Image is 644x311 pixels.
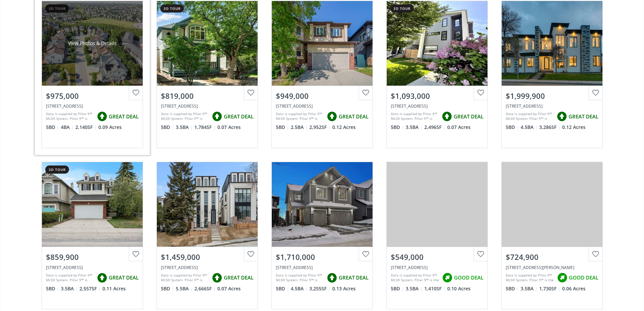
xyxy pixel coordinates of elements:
[506,285,519,292] span: 5 BD
[440,271,454,285] img: rating icon
[98,124,122,131] span: 0.09 Acres
[217,285,241,292] span: 0.07 Acres
[176,285,193,292] span: 5.5 BA
[424,124,446,131] span: 2,496 SF
[291,285,308,292] span: 4.5 BA
[46,103,139,109] div: 8 Aspen Hills Court SW, Calgary, AB T3H0C5
[210,271,224,285] img: rating icon
[210,110,224,123] img: rating icon
[224,274,254,281] span: GREAT DEAL
[161,285,174,292] span: 5 BD
[102,285,126,292] span: 0.11 Acres
[46,91,139,101] div: $975,000
[276,91,368,101] div: $949,000
[391,91,483,101] div: $1,093,000
[309,124,331,131] span: 2,952 SF
[75,124,97,131] span: 2,140 SF
[309,285,331,292] span: 3,255 SF
[161,111,209,121] div: Data is supplied by Pillar 9™ MLS® System. Pillar 9™ is the owner of the copyright in its MLS® Sy...
[521,285,538,292] span: 3.5 BA
[276,285,289,292] span: 5 BD
[79,285,101,292] span: 2,557 SF
[539,285,560,292] span: 1,730 SF
[440,110,454,123] img: rating icon
[339,113,368,120] span: GREAT DEAL
[194,285,216,292] span: 2,666 SF
[506,124,519,131] span: 5 BD
[391,265,483,270] div: 637 Riverbend Drive SE, Calgary, AB T2C 3Y2
[339,274,368,281] span: GREAT DEAL
[391,111,438,121] div: Data is supplied by Pillar 9™ MLS® System. Pillar 9™ is the owner of the copyright in its MLS® Sy...
[325,271,339,285] img: rating icon
[569,113,598,120] span: GREAT DEAL
[454,113,483,120] span: GREAT DEAL
[291,124,308,131] span: 2.5 BA
[276,252,368,262] div: $1,710,000
[176,124,193,131] span: 3.5 BA
[325,110,339,123] img: rating icon
[161,273,209,283] div: Data is supplied by Pillar 9™ MLS® System. Pillar 9™ is the owner of the copyright in its MLS® Sy...
[332,285,356,292] span: 0.13 Acres
[506,265,598,270] div: 672 Livingston Way NE, Calgary, AB T3P1N8
[562,124,586,131] span: 0.12 Acres
[391,285,404,292] span: 5 BD
[276,124,289,131] span: 5 BD
[447,124,471,131] span: 0.07 Acres
[391,273,439,283] div: Data is supplied by Pillar 9™ MLS® System. Pillar 9™ is the owner of the copyright in its MLS® Sy...
[95,110,109,123] img: rating icon
[391,103,483,109] div: 139 31 Avenue NE, Calgary, AB T2E 2E8
[46,285,59,292] span: 5 BD
[161,265,254,270] div: 2204 29 Avenue SW, Calgary, AB T2T 1N7
[46,252,139,262] div: $859,900
[95,271,109,285] img: rating icon
[161,124,174,131] span: 5 BD
[276,111,324,121] div: Data is supplied by Pillar 9™ MLS® System. Pillar 9™ is the owner of the copyright in its MLS® Sy...
[109,274,139,281] span: GREAT DEAL
[217,124,241,131] span: 0.07 Acres
[194,124,216,131] span: 1,784 SF
[332,124,356,131] span: 0.12 Acres
[46,111,94,121] div: Data is supplied by Pillar 9™ MLS® System. Pillar 9™ is the owner of the copyright in its MLS® Sy...
[391,252,483,262] div: $549,000
[46,265,139,270] div: 596 Cougar Ridge Drive SW, Calgary, AB T3H5A4
[506,252,598,262] div: $724,900
[555,110,569,123] img: rating icon
[506,91,598,101] div: $1,999,900
[569,274,598,281] span: GOOD DEAL
[161,252,254,262] div: $1,459,000
[454,274,483,281] span: GOOD DEAL
[68,40,117,47] div: View Photos & Details
[224,113,254,120] span: GREAT DEAL
[276,103,368,109] div: 31 Signal Hill Way SW, Calgary, AB T3H 2M1
[61,124,74,131] span: 4 BA
[521,124,538,131] span: 4.5 BA
[109,113,139,120] span: GREAT DEAL
[276,273,324,283] div: Data is supplied by Pillar 9™ MLS® System. Pillar 9™ is the owner of the copyright in its MLS® Sy...
[555,271,569,285] img: rating icon
[506,111,553,121] div: Data is supplied by Pillar 9™ MLS® System. Pillar 9™ is the owner of the copyright in its MLS® Sy...
[506,273,554,283] div: Data is supplied by Pillar 9™ MLS® System. Pillar 9™ is the owner of the copyright in its MLS® Sy...
[506,103,598,109] div: 3107 5 Avenue NW, Calgary, AB T2R 0V3
[276,265,368,270] div: 59 Timberline Point SW, Calgary, AB T3H 6C8
[539,124,560,131] span: 3,286 SF
[562,285,586,292] span: 0.06 Acres
[161,103,254,109] div: 725 55 Avenue SW, Calgary, AB T2V 0G4
[447,285,471,292] span: 0.10 Acres
[46,273,94,283] div: Data is supplied by Pillar 9™ MLS® System. Pillar 9™ is the owner of the copyright in its MLS® Sy...
[46,124,59,131] span: 5 BD
[161,91,254,101] div: $819,000
[424,285,446,292] span: 1,410 SF
[406,285,423,292] span: 3.5 BA
[391,124,404,131] span: 5 BD
[406,124,423,131] span: 3.5 BA
[61,285,78,292] span: 3.5 BA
